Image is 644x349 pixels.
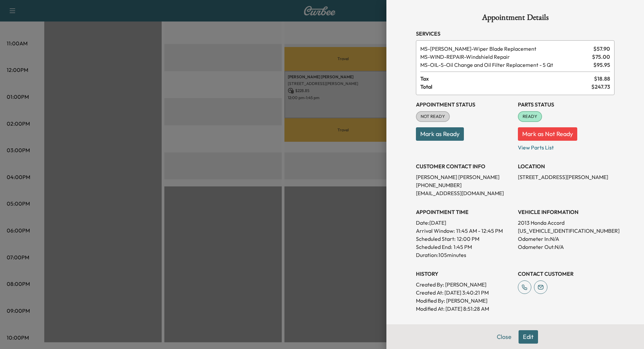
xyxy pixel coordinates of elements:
[416,289,513,297] p: Created At : [DATE] 3:40:21 PM
[518,127,577,141] button: Mark as Not Ready
[593,45,610,53] span: $ 57.90
[416,208,513,216] h3: APPOINTMENT TIME
[420,53,589,61] span: Windshield Repair
[591,83,610,91] span: $ 247.73
[416,323,614,332] h3: NOTES
[456,227,503,235] span: 11:45 AM - 12:45 PM
[518,270,614,278] h3: CONTACT CUSTOMER
[594,75,610,83] span: $ 18.88
[518,235,614,243] p: Odometer In: N/A
[416,280,513,289] p: Created By : [PERSON_NAME]
[416,305,513,313] p: Modified At : [DATE] 8:51:28 AM
[519,113,541,120] span: READY
[453,243,472,251] p: 1:45 PM
[416,243,452,251] p: Scheduled End:
[420,83,591,91] span: Total
[518,141,614,151] p: View Parts List
[518,227,614,235] p: [US_VEHICLE_IDENTIFICATION_NUMBER]
[416,13,614,24] h1: Appointment Details
[518,162,614,170] h3: LOCATION
[416,219,513,227] p: Date: [DATE]
[519,330,538,344] button: Edit
[416,189,513,197] p: [EMAIL_ADDRESS][DOMAIN_NAME]
[416,162,513,170] h3: CUSTOMER CONTACT INFO
[420,61,591,69] span: Oil Change and Oil Filter Replacement - 5 Qt
[592,53,610,61] span: $ 75.00
[416,235,455,243] p: Scheduled Start:
[416,297,513,305] p: Modified By : [PERSON_NAME]
[416,227,513,235] p: Arrival Window:
[518,100,614,108] h3: Parts Status
[518,243,614,251] p: Odometer Out: N/A
[416,30,614,38] h3: Services
[518,173,614,181] p: [STREET_ADDRESS][PERSON_NAME]
[492,330,516,344] button: Close
[420,45,591,53] span: Wiper Blade Replacement
[457,235,479,243] p: 12:00 PM
[518,208,614,216] h3: VEHICLE INFORMATION
[416,181,513,189] p: [PHONE_NUMBER]
[593,61,610,69] span: $ 95.95
[417,113,449,120] span: NOT READY
[416,270,513,278] h3: History
[518,219,614,227] p: 2013 Honda Accord
[416,127,464,141] button: Mark as Ready
[416,100,513,108] h3: Appointment Status
[416,251,513,259] p: Duration: 105 minutes
[420,75,594,83] span: Tax
[416,173,513,181] p: [PERSON_NAME] [PERSON_NAME]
